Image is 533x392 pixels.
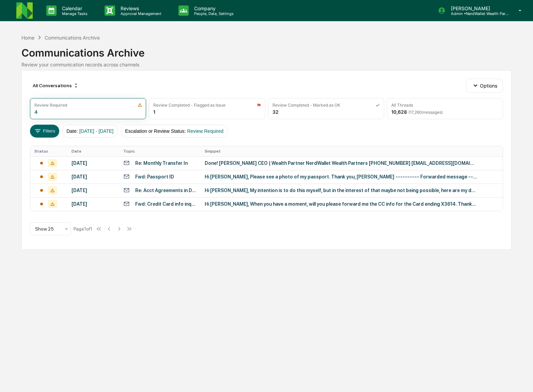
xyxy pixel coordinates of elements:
p: Reviews [115,5,165,11]
div: Review Required [34,103,67,108]
th: Topic [119,146,201,156]
img: logo [16,2,33,19]
button: Escalation or Review Status:Review Required [121,125,228,138]
p: [PERSON_NAME] [445,5,509,11]
div: Review your communication records across channels [21,62,512,67]
div: Hi [PERSON_NAME], My intention is to do this myself, but in the interest of that maybe not being ... [205,188,477,193]
div: All Conversations [30,80,81,91]
div: [DATE] [72,174,115,179]
div: Review Completed - Flagged as Issue [153,103,225,108]
button: Filters [30,125,60,138]
p: People, Data, Settings [189,11,237,16]
div: Review Completed - Marked as OK [272,103,340,108]
span: [DATE] - [DATE] [79,128,114,134]
div: Communications Archive [21,41,512,59]
p: Manage Tasks [57,11,91,16]
div: Page 1 of 1 [74,226,92,232]
p: Admin • NerdWallet Wealth Partners [445,11,509,16]
div: Communications Archive [45,35,100,41]
div: Home [21,35,34,41]
div: 4 [34,109,37,115]
div: 1 [153,109,155,115]
th: Date [67,146,119,156]
img: icon [376,103,380,107]
div: Done! [PERSON_NAME] CEO | Wealth Partner NerdWallet Wealth Partners [PHONE_NUMBER] [EMAIL_ADDRESS... [205,160,477,166]
img: icon [138,103,142,107]
img: icon [257,103,261,107]
div: Hi [PERSON_NAME], Please see a photo of my passport. Thank you, [PERSON_NAME] ---------- Forwarde... [205,174,477,179]
div: Fwd: Credit Card info inquiry [135,201,197,207]
span: Review Required [187,128,223,134]
div: Fwd: Passport ID [135,174,174,179]
span: ( 17,260 messages) [408,110,443,115]
div: All Threads [391,103,413,108]
div: 32 [272,109,279,115]
button: Options [466,79,503,92]
th: Snippet [201,146,503,156]
th: Status [30,146,67,156]
div: [DATE] [72,201,115,207]
p: Company [189,5,237,11]
div: Re: Acct Agreements in DocuSign [135,188,197,193]
div: Hi [PERSON_NAME], When you have a moment, will you please forward me the CC info for the Card end... [205,201,477,207]
div: [DATE] [72,160,115,166]
button: Date:[DATE] - [DATE] [62,125,118,138]
p: Approval Management [115,11,165,16]
div: Re: Monthly Transfer In [135,160,188,166]
div: [DATE] [72,188,115,193]
div: 10,628 [391,109,443,115]
iframe: Open customer support [511,370,530,388]
p: Calendar [57,5,91,11]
